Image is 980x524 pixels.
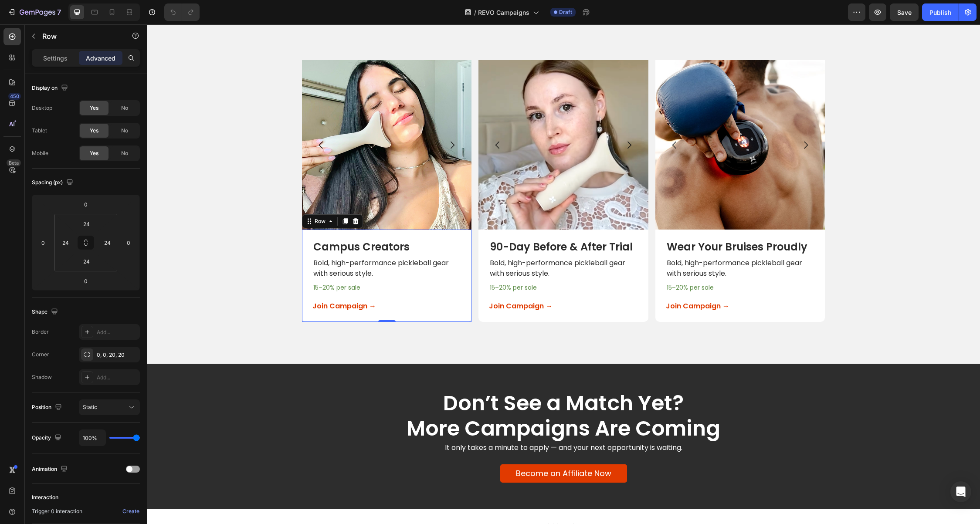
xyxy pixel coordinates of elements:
[32,306,60,318] div: Shape
[37,236,50,249] input: 0
[343,233,490,254] p: Bold, high-performance pickleball gear with serious style.
[32,82,70,94] div: Display on
[59,236,72,249] input: 24px
[42,31,116,41] p: Row
[90,149,98,157] span: Yes
[8,93,21,100] div: 450
[509,36,678,205] img: gempages_443028309513601835-5e35541d-e291-4cff-abb0-03afe2137943.png
[86,54,115,63] p: Advanced
[166,216,313,229] p: Campus Creators
[147,24,980,524] iframe: Design area
[343,216,490,229] p: 90-Day Before & After Trial
[97,328,138,336] div: Add...
[83,404,97,410] span: Static
[97,374,138,382] div: Add...
[342,277,421,287] button: <p>Join Campaign →</p>
[342,277,406,287] p: Join Campaign →
[78,217,95,230] input: 24px
[164,3,200,21] div: Undo/Redo
[90,127,98,135] span: Yes
[3,3,65,21] button: 7
[166,277,245,287] button: <p>Join Campaign →</p>
[32,351,49,358] div: Corner
[559,8,572,16] span: Draft
[332,36,501,205] img: gempages_443028309513601835-e99e59dd-b11c-4d70-a1d3-281f94680e05.png
[121,127,128,135] span: No
[520,233,667,254] p: Bold, high-performance pickleball gear with serious style.
[922,3,959,21] button: Publish
[929,8,951,17] div: Publish
[647,108,671,133] button: Carousel Next Arrow
[166,233,313,254] p: Bold, high-performance pickleball gear with serious style.
[77,274,95,287] input: 0
[122,236,135,249] input: 0
[32,328,49,336] div: Border
[7,159,21,166] div: Beta
[79,399,140,415] button: Static
[122,507,139,515] div: Create
[890,3,919,21] button: Save
[32,432,63,444] div: Opacity
[156,418,677,429] p: It only takes a minute to apply — and your next opportunity is waiting.
[32,127,47,135] div: Tablet
[32,494,58,501] div: Interaction
[519,277,583,287] p: Join Campaign →
[162,108,187,133] button: Carousel Back Arrow
[396,497,437,506] span: Add section
[166,259,313,268] p: 15–20% per sale
[353,440,480,458] button: <p>Become an Affiliate Now</p>
[293,108,318,133] button: Carousel Next Arrow
[32,104,52,112] div: Desktop
[57,7,61,17] p: 7
[166,277,229,287] p: Join Campaign →
[515,108,540,133] button: Carousel Back Arrow
[155,365,678,417] h2: Don’t See a Match Yet? More Campaigns Are Coming
[32,149,48,157] div: Mobile
[43,54,68,63] p: Settings
[470,108,495,133] button: Carousel Next Arrow
[369,443,465,454] p: Become an Affiliate Now
[90,104,98,112] span: Yes
[519,277,598,287] button: <p>Join Campaign →</p>
[32,463,69,475] div: Animation
[32,402,64,413] div: Position
[520,216,667,229] p: Wear Your Bruises Proudly
[32,373,52,381] div: Shadow
[155,36,325,205] img: gempages_443028309513601835-bf9a3105-6131-4882-aa46-50fbdb15bb6e.png
[897,9,912,16] span: Save
[478,8,529,17] span: REVO Campaigns
[520,259,667,268] p: 15–20% per sale
[32,507,82,515] span: Trigger 0 interaction
[122,506,140,517] button: Create
[166,193,180,201] div: Row
[32,177,75,189] div: Spacing (px)
[950,481,971,502] div: Open Intercom Messenger
[121,149,128,157] span: No
[339,108,363,133] button: Carousel Back Arrow
[79,430,105,446] input: Auto
[474,8,476,17] span: /
[97,351,138,359] div: 0, 0, 20, 20
[101,236,114,249] input: 24px
[78,255,95,268] input: 24px
[343,259,490,268] p: 15–20% per sale
[121,104,128,112] span: No
[77,198,95,211] input: 0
